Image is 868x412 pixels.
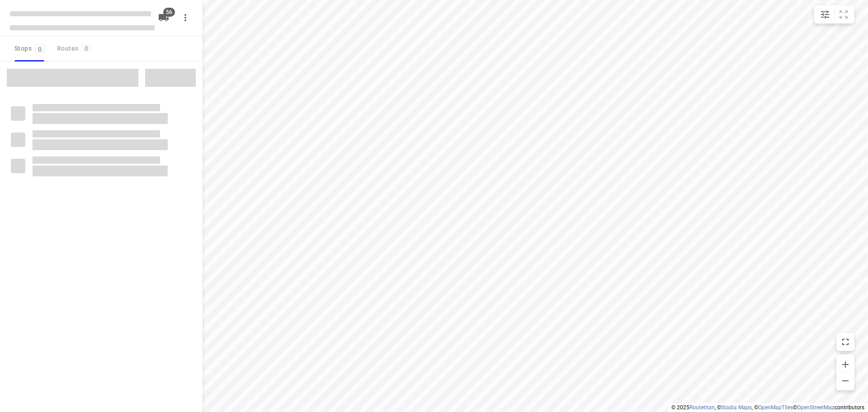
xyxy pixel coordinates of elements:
[671,404,864,411] li: © 2025 , © , © © contributors
[797,404,835,411] a: OpenStreetMap
[816,5,834,24] button: Map settings
[689,404,715,411] a: Routetitan
[814,5,854,24] div: small contained button group
[721,404,752,411] a: Stadia Maps
[758,404,793,411] a: OpenMapTiles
